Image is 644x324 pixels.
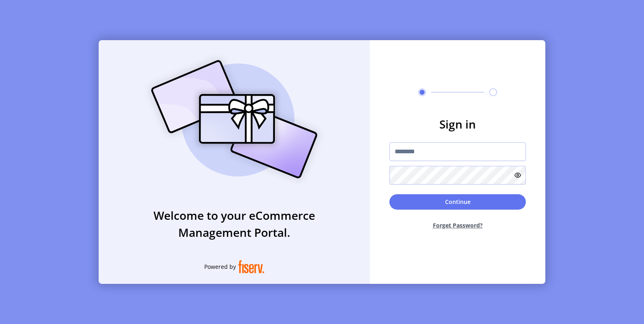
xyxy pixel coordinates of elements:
[204,262,236,271] span: Powered by
[389,194,526,210] button: Continue
[139,51,330,187] img: card_Illustration.svg
[389,215,526,236] button: Forget Password?
[99,207,370,241] h3: Welcome to your eCommerce Management Portal.
[389,116,526,133] h3: Sign in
